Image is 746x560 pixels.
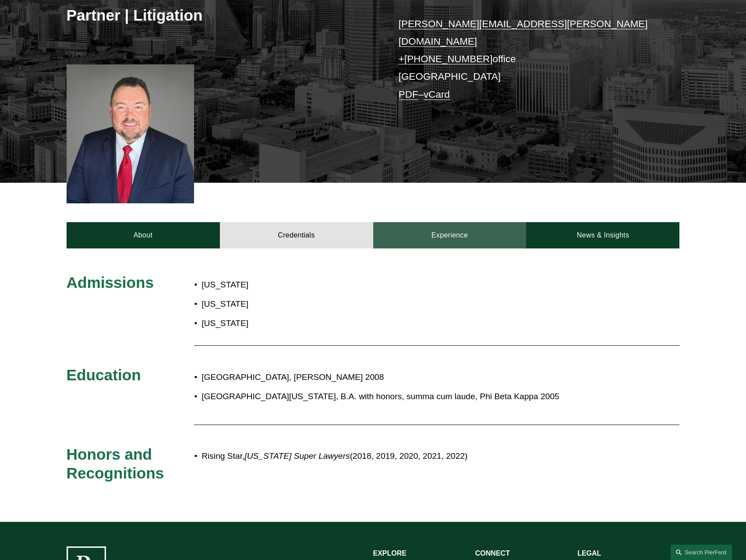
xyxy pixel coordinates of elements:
a: Credentials [220,222,373,248]
strong: CONNECT [475,549,510,557]
a: Experience [373,222,527,248]
a: News & Insights [526,222,679,248]
p: [US_STATE] [202,316,424,331]
a: + [399,53,404,64]
a: About [67,222,220,248]
a: PDF [399,89,418,100]
span: Education [67,366,141,383]
p: [GEOGRAPHIC_DATA][US_STATE], B.A. with honors, summa cum laude, Phi Beta Kappa 2005 [202,389,603,404]
a: Search this site [671,545,732,560]
p: [US_STATE] [202,297,424,312]
a: [PHONE_NUMBER] [404,53,493,64]
span: Honors and Recognitions [67,446,164,482]
p: office [GEOGRAPHIC_DATA] – [399,15,654,104]
a: vCard [424,89,450,100]
strong: EXPLORE [373,549,407,557]
p: Rising Star, (2018, 2019, 2020, 2021, 2022) [202,449,603,464]
h3: Partner | Litigation [67,6,373,25]
em: [US_STATE] Super Lawyers [244,451,350,461]
p: [GEOGRAPHIC_DATA], [PERSON_NAME] 2008 [202,370,603,385]
span: Admissions [67,274,154,291]
strong: LEGAL [577,549,601,557]
p: [US_STATE] [202,277,424,293]
a: [PERSON_NAME][EMAIL_ADDRESS][PERSON_NAME][DOMAIN_NAME] [399,18,648,47]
